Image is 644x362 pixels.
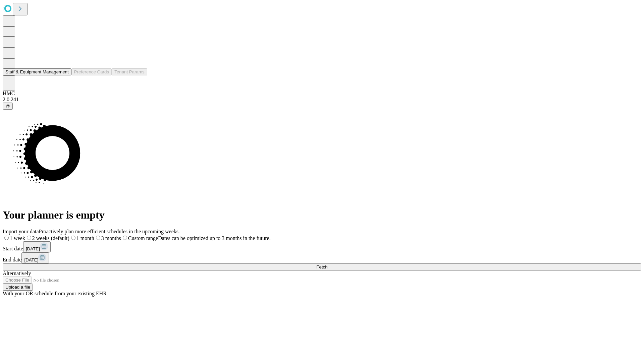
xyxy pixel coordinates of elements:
button: [DATE] [23,241,51,252]
input: 3 months [96,236,100,240]
div: Start date [3,241,641,252]
div: End date [3,252,641,263]
span: 3 months [101,235,121,241]
div: 2.0.241 [3,97,641,103]
span: 1 month [76,235,94,241]
span: Fetch [316,264,327,269]
span: 1 week [10,235,25,241]
span: @ [5,104,10,109]
span: [DATE] [26,246,40,251]
input: 2 weeks (default) [27,236,31,240]
button: Fetch [3,263,641,270]
input: 1 month [71,236,75,240]
span: Proactively plan more efficient schedules in the upcoming weeks. [39,229,180,234]
button: @ [3,103,13,110]
button: [DATE] [21,252,49,263]
span: Alternatively [3,270,31,276]
span: [DATE] [24,257,38,262]
button: Tenant Params [112,68,147,75]
button: Preference Cards [71,68,112,75]
div: HMC [3,90,641,97]
span: Import your data [3,229,39,234]
span: With your OR schedule from your existing EHR [3,291,107,296]
span: Dates can be optimized up to 3 months in the future. [158,235,270,241]
span: 2 weeks (default) [32,235,69,241]
button: Upload a file [3,284,33,291]
button: Staff & Equipment Management [3,68,71,75]
input: 1 week [4,236,9,240]
input: Custom rangeDates can be optimized up to 3 months in the future. [123,236,127,240]
h1: Your planner is empty [3,209,641,221]
span: Custom range [128,235,158,241]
